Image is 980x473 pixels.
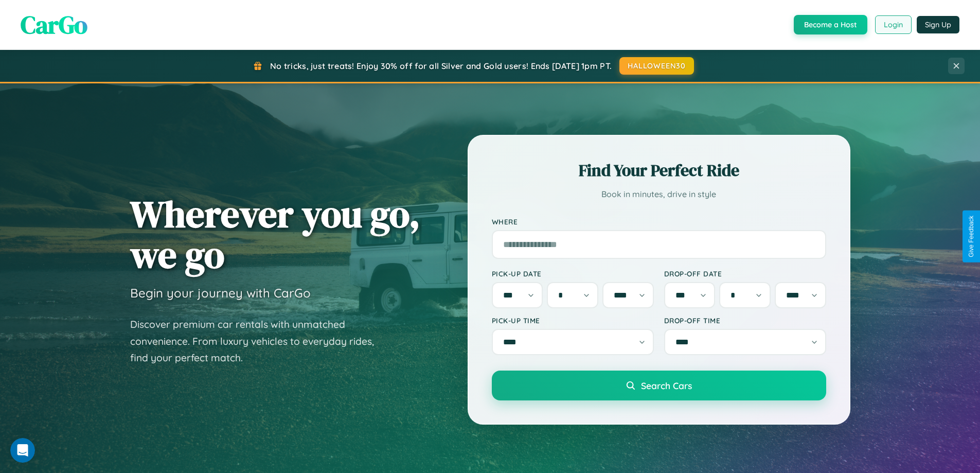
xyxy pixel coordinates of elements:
[917,16,959,33] button: Sign Up
[492,217,826,226] label: Where
[492,159,826,182] h2: Find Your Perfect Ride
[130,285,311,301] h3: Begin your journey with CarGo
[492,187,826,202] p: Book in minutes, drive in style
[641,380,692,391] span: Search Cars
[21,8,87,42] span: CarGo
[270,61,612,71] span: No tricks, just treats! Enjoy 30% off for all Silver and Gold users! Ends [DATE] 1pm PT.
[492,316,654,325] label: Pick-up Time
[875,15,912,34] button: Login
[968,216,975,257] div: Give Feedback
[130,316,387,366] p: Discover premium car rentals with unmatched convenience. From luxury vehicles to everyday rides, ...
[664,269,826,278] label: Drop-off Date
[492,269,654,278] label: Pick-up Date
[492,371,826,400] button: Search Cars
[794,15,867,34] button: Become a Host
[130,194,420,275] h1: Wherever you go, we go
[664,316,826,325] label: Drop-off Time
[10,438,35,463] iframe: Intercom live chat
[619,57,694,75] button: HALLOWEEN30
